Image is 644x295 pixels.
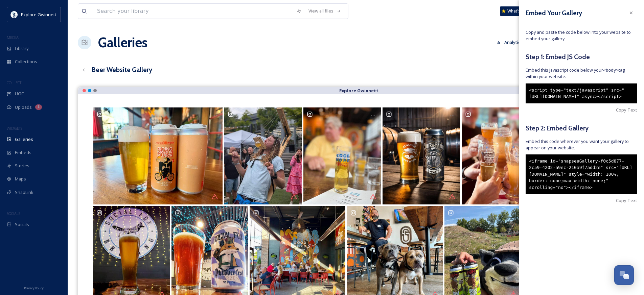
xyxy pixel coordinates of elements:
a: Holy smooooookes 😤💨💨💨💨 That was a helluva beer dinner! SOLD OUT 💅 Thank you to all of our guests ... [302,107,382,204]
span: MEDIA [7,35,19,40]
span: COLLECT [7,80,21,85]
span: <body> [603,68,619,73]
a: View all files [305,4,345,18]
span: Copy Text [616,197,637,204]
span: Socials [15,221,29,228]
span: Embed this code wherever you want your gallery to appear on your website. [526,138,637,151]
span: Collections [15,58,37,65]
h5: Step 2: Embed Gallery [526,123,637,133]
a: We got full hearts of here friendo! ❤️❤️❤️❤️ Fresh cans of “Riding Bikes In Munich” 4.7% Munich-S... [92,107,223,204]
span: Embeds [15,149,31,156]
button: Open Chat [614,265,634,285]
a: What's New [500,6,534,16]
a: We will #NeverForget. Today we raise a glass in remembrance of all of the lives given and impacte... [461,107,540,204]
img: download.jpeg [11,11,18,18]
span: Privacy Policy [24,286,44,290]
div: 1 [35,104,42,110]
span: Galleries [15,136,33,143]
div: <iframe id="snapseaGallery-f0c5d877-2c59-4202-a9ec-210a9f7add2e" src="[URL][DOMAIN_NAME]" style="... [526,154,637,194]
span: Uploads [15,104,32,110]
strong: Explore Gwinnett [339,88,378,94]
a: Analytics [493,36,529,49]
button: Analytics [493,36,526,49]
span: Copy and paste the code below into your website to embed your gallery. [526,29,637,42]
span: Library [15,45,28,52]
a: Privacy Policy [24,284,44,292]
span: UGC [15,91,24,97]
div: <script type="text/javascript" src="[URL][DOMAIN_NAME]" async></script> [526,83,637,103]
a: Get ready, Suwanee! 🍻 We’re thrilled to unveil our ContraBandit Pre-Prohibition Lager, a special ... [382,107,461,204]
a: Galleries [98,32,147,53]
span: Explore Gwinnett [21,11,56,18]
h3: Beer Website Gallery [92,65,152,75]
a: We had a heck of a week yall! We want to send a MAJOR thank you to our friends who traveled from ... [223,107,302,204]
span: WIDGETS [7,126,22,131]
span: Stories [15,163,29,169]
span: SnapLink [15,189,33,196]
h3: Embed Your Gallery [526,8,582,18]
h5: Step 1: Embed JS Code [526,52,637,62]
span: Copy Text [616,107,637,113]
span: Maps [15,176,26,182]
span: Embed this Javascript code below your tag within your website. [526,67,637,80]
input: Search your library [94,4,293,19]
span: SOCIALS [7,211,20,216]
